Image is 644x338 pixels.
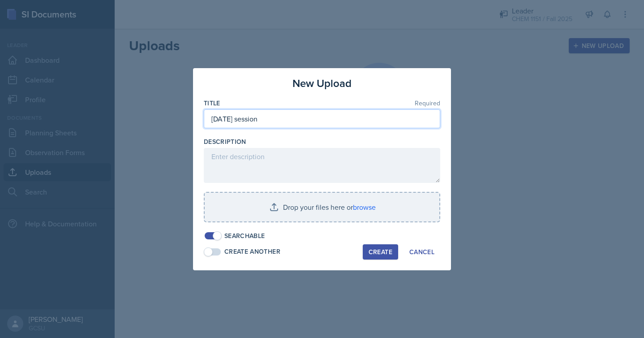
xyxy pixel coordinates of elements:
[363,244,398,260] button: Create
[204,109,440,128] input: Enter title
[369,248,392,256] div: Create
[204,137,246,146] label: Description
[292,75,352,91] h3: New Upload
[224,247,280,256] div: Create Another
[409,248,434,256] div: Cancel
[204,99,220,108] label: Title
[404,244,440,260] button: Cancel
[415,100,440,106] span: Required
[224,231,265,241] div: Searchable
